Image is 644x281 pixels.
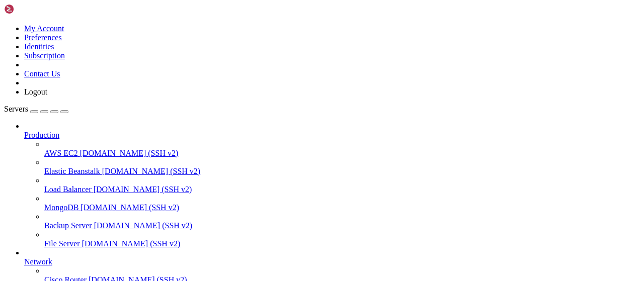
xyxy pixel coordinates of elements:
[102,167,201,175] span: [DOMAIN_NAME] (SSH v2)
[94,185,192,194] span: [DOMAIN_NAME] (SSH v2)
[4,105,68,113] a: Servers
[44,239,80,248] span: File Server
[44,140,640,158] li: AWS EC2 [DOMAIN_NAME] (SSH v2)
[44,203,640,212] a: MongoDB [DOMAIN_NAME] (SSH v2)
[44,212,640,230] li: Backup Server [DOMAIN_NAME] (SSH v2)
[24,24,64,33] a: My Account
[80,149,179,157] span: [DOMAIN_NAME] (SSH v2)
[82,239,181,248] span: [DOMAIN_NAME] (SSH v2)
[24,33,62,42] a: Preferences
[44,221,640,230] a: Backup Server [DOMAIN_NAME] (SSH v2)
[44,221,92,230] span: Backup Server
[44,167,100,175] span: Elastic Beanstalk
[4,105,28,113] span: Servers
[94,221,193,230] span: [DOMAIN_NAME] (SSH v2)
[44,149,78,157] span: AWS EC2
[44,203,78,212] span: MongoDB
[24,87,47,96] a: Logout
[4,4,62,14] img: Shellngn
[24,122,640,248] li: Production
[44,185,640,194] a: Load Balancer [DOMAIN_NAME] (SSH v2)
[44,176,640,194] li: Load Balancer [DOMAIN_NAME] (SSH v2)
[44,194,640,212] li: MongoDB [DOMAIN_NAME] (SSH v2)
[44,167,640,176] a: Elastic Beanstalk [DOMAIN_NAME] (SSH v2)
[24,51,65,60] a: Subscription
[24,257,640,266] a: Network
[24,257,52,266] span: Network
[44,230,640,248] li: File Server [DOMAIN_NAME] (SSH v2)
[44,185,92,194] span: Load Balancer
[24,42,54,51] a: Identities
[44,149,640,158] a: AWS EC2 [DOMAIN_NAME] (SSH v2)
[44,239,640,248] a: File Server [DOMAIN_NAME] (SSH v2)
[44,158,640,176] li: Elastic Beanstalk [DOMAIN_NAME] (SSH v2)
[80,203,179,212] span: [DOMAIN_NAME] (SSH v2)
[24,131,59,139] span: Production
[24,131,640,140] a: Production
[24,69,60,78] a: Contact Us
